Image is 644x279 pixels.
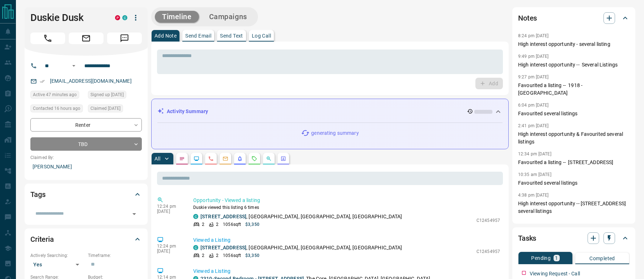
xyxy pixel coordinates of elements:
[216,252,219,259] p: 2
[157,204,182,209] p: 12:24 pm
[88,104,142,115] div: Tue Jan 11 2022
[30,33,65,44] span: Call
[30,186,142,203] div: Tags
[50,78,132,84] a: [EMAIL_ADDRESS][DOMAIN_NAME]
[155,11,199,23] button: Timeline
[107,33,142,44] span: Message
[518,172,551,177] p: 10:35 am [DATE]
[88,252,142,259] p: Timeframe:
[252,33,271,38] p: Log Call
[69,33,103,44] span: Email
[154,156,160,161] p: All
[30,137,142,151] div: TBD
[518,12,537,24] h2: Notes
[518,82,630,97] p: Favourited a listing -- 1918 - [GEOGRAPHIC_DATA]
[518,110,630,117] p: Favourited several listings
[216,221,219,228] p: 2
[530,270,580,278] p: Viewing Request - Call
[518,123,549,128] p: 2:41 pm [DATE]
[223,156,228,162] svg: Emails
[518,151,551,156] p: 12:34 pm [DATE]
[518,40,630,48] p: High interest opportunity - several listing
[208,156,214,162] svg: Calls
[154,33,177,38] p: Add Note
[157,244,182,249] p: 12:24 pm
[251,156,257,162] svg: Requests
[30,12,104,23] h1: Duskie Dusk
[30,161,142,173] p: [PERSON_NAME]
[280,156,286,162] svg: Agent Actions
[245,252,259,259] p: $3,350
[33,91,77,98] span: Active 47 minutes ago
[193,214,198,219] div: condos.ca
[30,259,84,270] div: Yes
[129,209,139,219] button: Open
[157,105,503,118] div: Activity Summary
[518,193,549,198] p: 4:38 pm [DATE]
[30,118,142,132] div: Renter
[194,156,199,162] svg: Lead Browsing Activity
[193,197,500,204] p: Opportunity - Viewed a listing
[157,249,182,254] p: [DATE]
[518,179,630,187] p: Favourited several listings
[200,213,402,220] p: , [GEOGRAPHIC_DATA], [GEOGRAPHIC_DATA], [GEOGRAPHIC_DATA]
[193,204,500,211] p: Duskie viewed this listing 6 times
[200,214,246,219] a: [STREET_ADDRESS]
[518,54,549,59] p: 9:49 pm [DATE]
[179,156,185,162] svg: Notes
[237,156,243,162] svg: Listing Alerts
[90,91,124,98] span: Signed up [DATE]
[30,154,142,161] p: Claimed By:
[518,159,630,166] p: Favourited a listing -- [STREET_ADDRESS]
[531,256,551,261] p: Pending
[223,252,241,259] p: 1056 sqft
[589,256,615,261] p: Completed
[69,61,78,70] button: Open
[115,15,120,20] div: property.ca
[88,91,142,101] div: Tue Jan 11 2022
[90,105,120,112] span: Claimed [DATE]
[518,232,536,244] h2: Tasks
[193,236,500,244] p: Viewed a Listing
[518,103,549,108] p: 6:04 pm [DATE]
[185,33,211,38] p: Send Email
[266,156,272,162] svg: Opportunities
[476,248,500,255] p: C12454957
[30,91,84,101] div: Wed Oct 15 2025
[167,108,208,115] p: Activity Summary
[193,267,500,275] p: Viewed a Listing
[30,233,54,245] h2: Criteria
[476,217,500,224] p: C12454957
[30,104,84,115] div: Tue Oct 14 2025
[518,33,549,38] p: 8:24 pm [DATE]
[157,209,182,214] p: [DATE]
[311,129,359,137] p: generating summary
[193,245,198,250] div: condos.ca
[518,229,630,247] div: Tasks
[518,9,630,27] div: Notes
[202,221,204,228] p: 2
[223,221,241,228] p: 1056 sqft
[518,61,630,69] p: High interest opportunity -- Several Listings
[30,231,142,248] div: Criteria
[202,252,204,259] p: 2
[33,105,80,112] span: Contacted 16 hours ago
[30,189,45,200] h2: Tags
[122,15,127,20] div: condos.ca
[518,200,630,215] p: High interest opportunity -- [STREET_ADDRESS] several listings
[202,11,254,23] button: Campaigns
[555,256,558,261] p: 1
[220,33,243,38] p: Send Text
[200,244,402,252] p: , [GEOGRAPHIC_DATA], [GEOGRAPHIC_DATA], [GEOGRAPHIC_DATA]
[518,74,549,80] p: 9:27 pm [DATE]
[200,245,246,250] a: [STREET_ADDRESS]
[518,130,630,146] p: High interest opportunity & Favourited several listings
[30,252,84,259] p: Actively Searching:
[245,221,259,228] p: $3,350
[40,79,45,84] svg: Email Verified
